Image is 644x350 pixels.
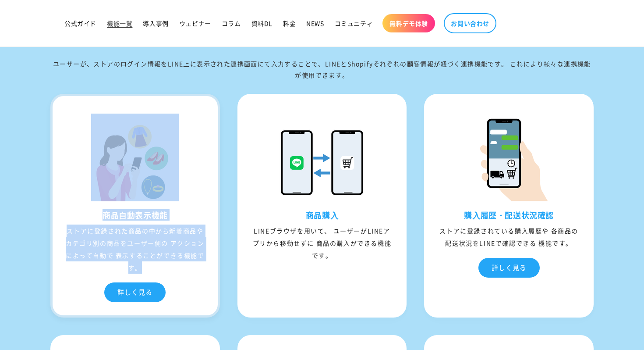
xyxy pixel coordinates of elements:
a: ウェビナー [174,14,216,32]
a: 無料デモ体験 [382,14,435,32]
div: ユーザーが、ストアのログイン情報をLINE上に表⽰された連携画⾯にて⼊⼒することで、LINEとShopifyそれぞれの顧客情報が紐づく連携機能です。 これにより様々な連携機能が使⽤できます。 [50,58,594,80]
span: お問い合わせ [451,19,489,27]
div: ストアに登録された商品の中から新着商品や カテゴリ別の商品をユーザー側の アクションによって⾃動で 表⽰することができる機能です。 [53,225,218,274]
a: お問い合わせ [444,13,496,33]
span: 公式ガイド [64,19,96,27]
span: 料金 [283,19,296,27]
img: 商品⾃動表⽰機能 [91,114,179,201]
span: コラム [222,19,241,27]
a: コラム [216,14,246,32]
a: コミュニティ [329,14,379,32]
span: コミュニティ [335,19,373,27]
a: 資料DL [246,14,278,32]
a: 公式ガイド [59,14,102,32]
div: ストアに登録されている購⼊履歴や 各商品の配送状況をLINEで確認できる 機能です。 [426,225,591,249]
a: 導入事例 [138,14,173,32]
span: 導入事例 [143,19,168,27]
div: 詳しく見る [104,282,166,302]
img: 商品購⼊ [278,114,366,201]
h3: 商品⾃動表⽰機能 [53,210,218,220]
div: 詳しく見る [478,258,540,278]
div: LINEブラウザを⽤いて、 ユーザーがLINEアプリから移動せずに 商品の購⼊ができる機能です。 [240,225,405,261]
span: 機能一覧 [107,19,132,27]
h3: 商品購⼊ [240,210,405,220]
img: 購⼊履歴・配送状況確認 [465,114,553,201]
span: ウェビナー [179,19,211,27]
a: 機能一覧 [102,14,138,32]
h3: 購⼊履歴・配送状況確認 [426,210,591,220]
a: 料金 [278,14,301,32]
a: NEWS [301,14,329,32]
span: 資料DL [251,19,272,27]
span: 無料デモ体験 [389,19,428,27]
span: NEWS [306,19,324,27]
